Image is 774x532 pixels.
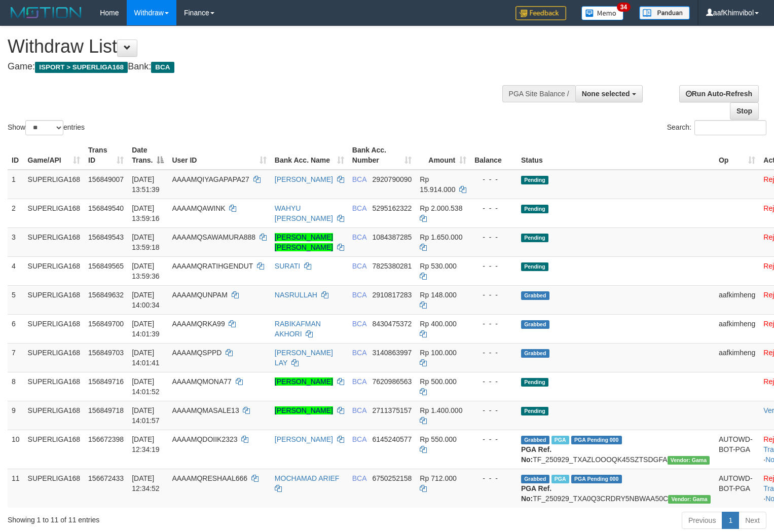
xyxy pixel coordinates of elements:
a: NASRULLAH [275,291,317,299]
span: 156672398 [88,435,124,443]
th: Trans ID: activate to sort column ascending [84,141,128,170]
span: AAAAMQSPPD [172,349,222,357]
span: AAAAMQMONA77 [172,377,231,386]
td: 4 [8,256,24,285]
td: SUPERLIGA168 [24,343,85,372]
span: AAAAMQIYAGAPAPA27 [172,175,249,183]
span: Rp 712.000 [420,474,456,482]
label: Show entries [8,120,85,135]
span: None selected [582,90,630,98]
a: [PERSON_NAME] [275,406,333,414]
span: Copy 2920790090 to clipboard [372,175,412,183]
span: Copy 7825380281 to clipboard [372,262,412,270]
td: TF_250929_TXA0Q3CRDRY5NBWAA50C [517,469,715,508]
td: 3 [8,227,24,256]
span: [DATE] 14:01:57 [132,406,160,425]
td: aafkimheng [715,285,759,314]
th: Bank Acc. Number: activate to sort column ascending [348,141,416,170]
span: 156849540 [88,204,124,212]
span: BCA [352,262,366,270]
span: Rp 2.000.538 [420,204,462,212]
span: BCA [352,435,366,443]
span: 156849007 [88,175,124,183]
a: [PERSON_NAME] [275,377,333,386]
span: [DATE] 13:59:16 [132,204,160,222]
th: User ID: activate to sort column ascending [168,141,270,170]
img: Button%20Memo.svg [581,6,624,20]
a: MOCHAMAD ARIEF [275,474,340,482]
th: Amount: activate to sort column ascending [416,141,470,170]
td: SUPERLIGA168 [24,372,85,401]
img: MOTION_logo.png [8,5,85,20]
h4: Game: Bank: [8,62,506,72]
span: BCA [352,204,366,212]
td: 9 [8,401,24,430]
span: BCA [352,406,366,414]
td: 6 [8,314,24,343]
span: Pending [521,205,548,213]
span: Marked by aafsoycanthlai [551,436,569,444]
span: Rp 530.000 [420,262,456,270]
div: - - - [474,261,513,271]
span: [DATE] 14:01:39 [132,320,160,338]
th: Status [517,141,715,170]
span: AAAAMQRATIHGENDUT [172,262,253,270]
span: Rp 400.000 [420,320,456,328]
td: 7 [8,343,24,372]
span: Copy 2910817283 to clipboard [372,291,412,299]
span: BCA [352,377,366,386]
a: Run Auto-Refresh [679,85,759,102]
span: 156672433 [88,474,124,482]
div: - - - [474,290,513,300]
label: Search: [667,120,766,135]
span: AAAAMQMASALE13 [172,406,239,414]
td: 8 [8,372,24,401]
td: SUPERLIGA168 [24,314,85,343]
td: AUTOWD-BOT-PGA [715,430,759,469]
span: 156849543 [88,233,124,241]
b: PGA Ref. No: [521,445,551,464]
td: SUPERLIGA168 [24,256,85,285]
span: AAAAMQUNPAM [172,291,227,299]
span: Grabbed [521,475,549,483]
span: AAAAMQSAWAMURA888 [172,233,255,241]
span: Marked by aafsoycanthlai [551,475,569,483]
th: Game/API: activate to sort column ascending [24,141,85,170]
th: Date Trans.: activate to sort column descending [128,141,168,170]
img: Feedback.jpg [515,6,566,20]
span: Pending [521,176,548,184]
span: 156849565 [88,262,124,270]
span: BCA [352,474,366,482]
td: 2 [8,199,24,227]
span: BCA [352,291,366,299]
td: AUTOWD-BOT-PGA [715,469,759,508]
div: - - - [474,174,513,184]
span: BCA [352,320,366,328]
span: Copy 6750252158 to clipboard [372,474,412,482]
th: Bank Acc. Name: activate to sort column ascending [271,141,348,170]
td: SUPERLIGA168 [24,227,85,256]
span: 34 [617,3,631,12]
span: Rp 1.400.000 [420,406,462,414]
span: Rp 148.000 [420,291,456,299]
span: Copy 5295162322 to clipboard [372,204,412,212]
th: Op: activate to sort column ascending [715,141,759,170]
input: Search: [694,120,766,135]
a: 1 [722,512,739,529]
a: Previous [682,512,722,529]
div: - - - [474,376,513,387]
span: ISPORT > SUPERLIGA168 [35,62,128,73]
th: ID [8,141,24,170]
td: 10 [8,430,24,469]
td: SUPERLIGA168 [24,430,85,469]
span: Vendor URL: https://trx31.1velocity.biz [668,456,710,465]
td: 1 [8,170,24,199]
div: PGA Site Balance / [502,85,575,102]
td: SUPERLIGA168 [24,170,85,199]
img: panduan.png [639,6,690,20]
span: 156849632 [88,291,124,299]
span: PGA Pending [571,436,622,444]
h1: Withdraw List [8,36,506,57]
td: aafkimheng [715,314,759,343]
a: WAHYU [PERSON_NAME] [275,204,333,222]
